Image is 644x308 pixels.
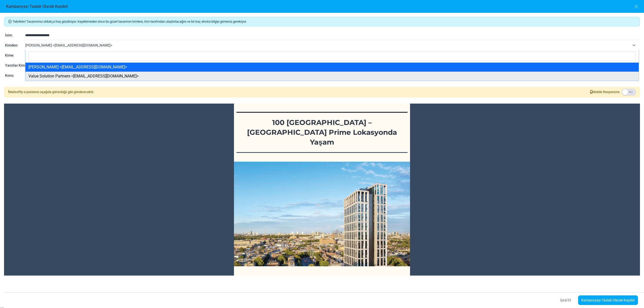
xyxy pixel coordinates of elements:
li: [PERSON_NAME] <[EMAIL_ADDRESS][DOMAIN_NAME]> [25,63,639,72]
span: tuğçe özdoğan <tugce.ozdogan@vspartners.com.tr> [25,42,630,48]
span: tuğçe özdoğan <tugce.ozdogan@vspartners.com.tr> [25,41,639,50]
div: Kime: [5,53,24,58]
div: Mailsoftly e-postanızı aşağıda göründüğü gibi gönderecektir. [8,90,94,95]
table: divider [236,152,408,153]
a: Kampanyayı Taslak Olarak Kaydet [578,295,638,305]
div: Konu: [5,73,24,78]
h6: Kampanyayı Taslak Olarak Kaydet [6,4,68,9]
strong: 100 [GEOGRAPHIC_DATA] – [GEOGRAPHIC_DATA] Prime Lokasyonda Yaşam [247,118,397,146]
div: Kimden: [5,43,24,48]
span: Mobile Responsive [590,90,620,95]
li: Value Solution Partners <[EMAIL_ADDRESS][DOMAIN_NAME]> [25,72,639,81]
button: İptal Et [556,295,576,305]
table: divider [236,112,408,113]
strong: Value Solution Partners (VSP) ve JLL Residential UK [241,275,361,281]
div: Yanıtlar Kime: [5,63,27,68]
input: Search [28,52,636,61]
div: Tebrikler! Tasarımınız oldukça hoş gözüküyor. Kaydetmeden önce bu güzel tasarımın kimlere, kim ta... [4,17,640,26]
div: İsim: [5,33,24,38]
p: iş birliğiyle, [GEOGRAPHIC_DATA] prime lokasyonlarında yer alan devam ediyoruz. [241,274,403,299]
